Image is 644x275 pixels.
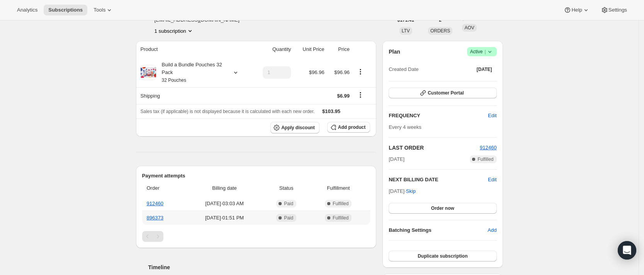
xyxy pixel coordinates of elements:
span: Fulfilled [333,201,348,207]
span: Apply discount [281,125,315,131]
button: Skip [401,185,420,197]
span: Status [266,184,306,192]
span: Add product [338,124,365,130]
span: Add [488,226,496,234]
span: Order now [431,205,454,211]
button: 912460 [480,144,496,152]
button: [DATE] [472,64,497,75]
span: Skip [406,187,416,195]
button: Add [483,224,501,236]
h2: Timeline [148,263,377,271]
span: Help [571,7,582,13]
h2: FREQUENCY [389,112,488,120]
h2: NEXT BILLING DATE [389,176,488,184]
a: 912460 [147,201,163,206]
th: Order [142,180,185,197]
span: [DATE] · [389,188,416,194]
a: 912460 [480,145,496,150]
small: 32 Pouches [162,78,186,83]
div: Build a Bundle Pouches 32 Pack [156,61,226,84]
a: 896373 [147,215,163,221]
button: Product actions [155,27,194,35]
th: Shipping [136,87,252,104]
button: Customer Portal [389,88,496,98]
button: Subscriptions [44,5,87,15]
span: Paid [284,201,293,207]
span: Fulfilled [333,215,348,221]
span: [DATE] [389,155,404,163]
span: Every 4 weeks [389,124,421,130]
th: Unit Price [293,41,326,58]
h2: Payment attempts [142,172,370,180]
th: Product [136,41,252,58]
button: Tools [89,5,118,15]
button: Analytics [12,5,42,15]
button: Help [559,5,594,15]
span: Paid [284,215,293,221]
span: Subscriptions [48,7,83,13]
span: Settings [608,7,627,13]
span: [DATE] [477,66,492,73]
span: | [484,49,486,55]
div: Open Intercom Messenger [618,241,636,260]
span: [DATE] · 03:03 AM [187,200,262,208]
span: $6.99 [337,93,350,99]
span: ORDERS [430,28,450,34]
nav: Pagination [142,231,370,242]
span: Duplicate subscription [418,253,467,259]
button: Add product [327,122,370,133]
span: Edit [488,112,496,120]
span: Fulfilled [477,156,493,162]
th: Quantity [252,41,293,58]
span: $103.95 [322,108,340,114]
span: Analytics [17,7,37,13]
span: Tools [93,7,105,13]
span: Sales tax (if applicable) is not displayed because it is calculated with each new order. [141,109,315,114]
span: $96.96 [334,69,350,75]
span: Active [470,48,494,56]
h2: LAST ORDER [389,144,480,152]
button: Order now [389,203,496,214]
button: Apply discount [270,122,319,133]
span: Customer Portal [428,90,464,96]
button: Edit [488,176,496,184]
h2: Plan [389,48,400,56]
span: Fulfillment [311,184,365,192]
h6: Batching Settings [389,226,488,234]
button: Edit [483,110,501,122]
span: $96.96 [309,69,325,75]
button: Settings [596,5,632,15]
span: [DATE] · 01:51 PM [187,214,262,222]
button: Product actions [354,67,367,76]
span: LTV [402,28,410,34]
button: Duplicate subscription [389,251,496,262]
span: Created Date [389,66,418,73]
span: Billing date [187,184,262,192]
th: Price [327,41,352,58]
span: AOV [464,25,474,30]
button: Shipping actions [354,91,367,99]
